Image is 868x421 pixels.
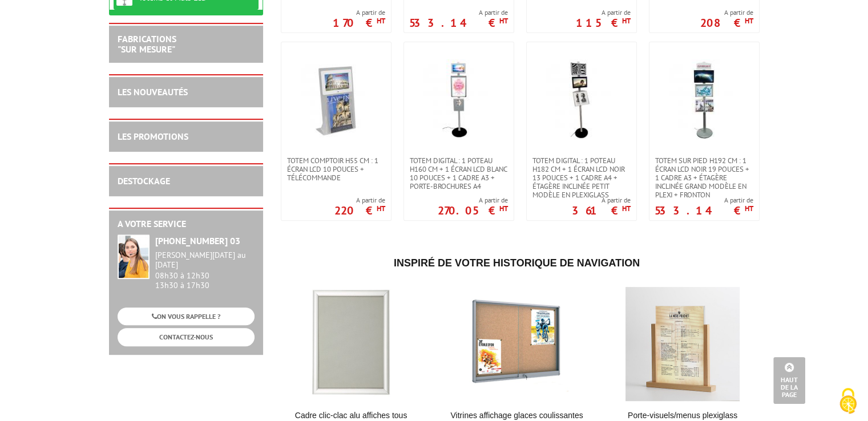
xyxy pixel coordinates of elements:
a: LES PROMOTIONS [118,131,188,142]
a: FABRICATIONS"Sur Mesure" [118,33,176,55]
img: Totem comptoir H55 cm : 1 écran LCD 10 POUCES + télécommande [296,59,376,139]
img: widget-service.jpg [118,234,150,279]
p: 533.14 € [655,207,753,214]
p: 533.14 € [409,19,508,26]
span: A partir de [334,196,385,205]
a: ON VOUS RAPPELLE ? [118,307,255,325]
p: 270.05 € [438,207,508,214]
span: Totem sur pied H192 cm : 1 écran LCD noir 19 pouces + 1 cadre A3 + étagère inclinée Grand modèle ... [655,156,753,199]
sup: HT [745,16,753,26]
a: Totem sur pied H192 cm : 1 écran LCD noir 19 pouces + 1 cadre A3 + étagère inclinée Grand modèle ... [649,156,759,199]
sup: HT [499,204,508,213]
sup: HT [377,16,385,26]
img: Totem digital : 1 poteau H160 cm + 1 écran LCD blanc 10 pouces + 1 cadre A3 + porte-brochures A4 [419,59,499,139]
p: 170 € [333,19,385,26]
sup: HT [745,204,753,213]
sup: HT [499,16,508,26]
span: Inspiré de votre historique de navigation [394,257,640,269]
button: Cookies (fenêtre modale) [828,382,868,421]
span: A partir de [333,8,385,17]
span: A partir de [572,196,631,205]
span: Totem comptoir H55 cm : 1 écran LCD 10 POUCES + télécommande [287,156,385,182]
a: Totem comptoir H55 cm : 1 écran LCD 10 POUCES + télécommande [281,156,391,182]
a: Haut de la page [773,357,805,404]
span: A partir de [655,196,753,205]
p: 361 € [572,207,631,214]
sup: HT [622,204,631,213]
sup: HT [622,16,631,26]
a: CONTACTEZ-NOUS [118,328,255,346]
span: A partir de [409,8,508,17]
sup: HT [377,204,385,213]
h2: A votre service [118,219,255,229]
a: Totem digital : 1 poteau H182 cm + 1 écran LCD noir 13 pouces + 1 cadre A4 + étagère inclinée pet... [527,156,636,199]
img: Cookies (fenêtre modale) [834,387,862,415]
img: Totem digital : 1 poteau H182 cm + 1 écran LCD noir 13 pouces + 1 cadre A4 + étagère inclinée pet... [542,59,621,139]
a: Totem digital : 1 poteau H160 cm + 1 écran LCD blanc 10 pouces + 1 cadre A3 + porte-brochures A4 [404,156,514,191]
a: LES NOUVEAUTÉS [118,86,188,98]
span: Totem digital : 1 poteau H182 cm + 1 écran LCD noir 13 pouces + 1 cadre A4 + étagère inclinée pet... [532,156,631,199]
span: A partir de [700,8,753,17]
div: [PERSON_NAME][DATE] au [DATE] [155,250,255,270]
a: DESTOCKAGE [118,175,170,187]
p: 208 € [700,19,753,26]
img: Totem sur pied H192 cm : 1 écran LCD noir 19 pouces + 1 cadre A3 + étagère inclinée Grand modèle ... [664,59,744,139]
p: 115 € [576,19,631,26]
p: 220 € [334,207,385,214]
span: Totem digital : 1 poteau H160 cm + 1 écran LCD blanc 10 pouces + 1 cadre A3 + porte-brochures A4 [410,156,508,191]
span: A partir de [438,196,508,205]
div: 08h30 à 12h30 13h30 à 17h30 [155,250,255,290]
strong: [PHONE_NUMBER] 03 [155,235,240,246]
span: A partir de [576,8,631,17]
